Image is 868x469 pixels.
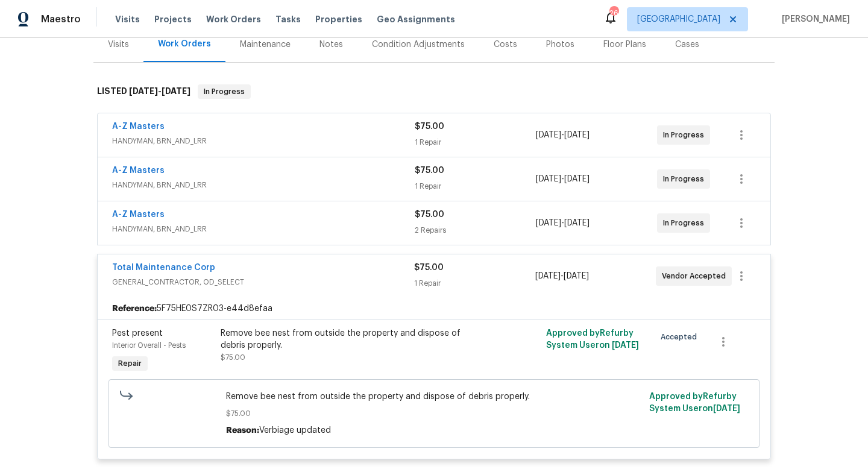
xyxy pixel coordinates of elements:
span: Pest present [112,329,163,338]
span: [DATE] [713,404,740,413]
span: Reason: [226,426,259,435]
div: Remove bee nest from outside the property and dispose of debris properly. [221,327,485,351]
span: Interior Overall - Pests [112,342,186,349]
div: Cases [675,39,699,51]
span: Projects [154,13,192,25]
div: 26 [609,7,618,19]
div: Photos [546,39,574,51]
span: [DATE] [564,131,590,139]
span: [DATE] [536,131,561,139]
div: 1 Repair [415,136,536,148]
b: Reference: [112,303,157,315]
span: - [536,217,590,229]
span: [DATE] [612,341,639,350]
div: Floor Plans [603,39,646,51]
span: [DATE] [536,219,561,227]
div: Costs [494,39,517,51]
span: Visits [115,13,140,25]
span: Accepted [661,331,702,343]
span: In Progress [663,217,709,229]
span: Repair [113,357,146,370]
div: LISTED [DATE]-[DATE]In Progress [93,72,775,111]
span: Properties [315,13,362,25]
span: In Progress [199,86,250,98]
div: Visits [108,39,129,51]
span: Work Orders [206,13,261,25]
a: A-Z Masters [112,122,165,131]
span: [DATE] [536,175,561,183]
a: A-Z Masters [112,210,165,219]
span: [DATE] [129,87,158,95]
span: Approved by Refurby System User on [649,392,740,413]
span: Approved by Refurby System User on [546,329,639,350]
div: Work Orders [158,38,211,50]
a: A-Z Masters [112,166,165,175]
div: 1 Repair [414,277,535,289]
span: $75.00 [415,166,444,175]
span: In Progress [663,129,709,141]
div: Notes [319,39,343,51]
span: [DATE] [564,219,590,227]
span: [DATE] [564,272,589,280]
div: 5F75HE0S7ZR03-e44d8efaa [98,298,770,319]
span: [GEOGRAPHIC_DATA] [637,13,720,25]
span: HANDYMAN, BRN_AND_LRR [112,135,415,147]
span: Tasks [275,15,301,24]
span: - [536,173,590,185]
h6: LISTED [97,84,190,99]
span: HANDYMAN, BRN_AND_LRR [112,223,415,235]
span: $75.00 [221,354,245,361]
span: [PERSON_NAME] [777,13,850,25]
span: - [129,87,190,95]
span: Maestro [41,13,81,25]
span: In Progress [663,173,709,185]
span: Remove bee nest from outside the property and dispose of debris properly. [226,391,643,403]
span: Vendor Accepted [662,270,731,282]
span: [DATE] [564,175,590,183]
span: - [536,129,590,141]
a: Total Maintenance Corp [112,263,215,272]
div: 1 Repair [415,180,536,192]
div: 2 Repairs [415,224,536,236]
span: HANDYMAN, BRN_AND_LRR [112,179,415,191]
span: - [535,270,589,282]
span: [DATE] [535,272,561,280]
span: $75.00 [414,263,444,272]
div: Maintenance [240,39,291,51]
span: $75.00 [415,122,444,131]
span: Verbiage updated [259,426,331,435]
span: Geo Assignments [377,13,455,25]
span: GENERAL_CONTRACTOR, OD_SELECT [112,276,414,288]
span: [DATE] [162,87,190,95]
span: $75.00 [226,408,643,420]
span: $75.00 [415,210,444,219]
div: Condition Adjustments [372,39,465,51]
